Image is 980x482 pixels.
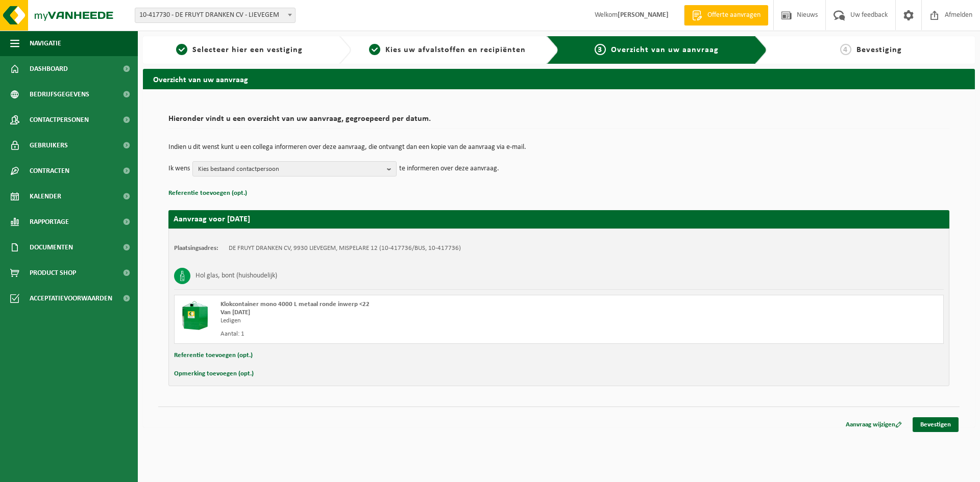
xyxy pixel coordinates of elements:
[174,367,254,380] button: Opmerking toevoegen (opt.)
[30,56,68,82] span: Dashboard
[192,161,397,176] button: Kies bestaand contactpersoon
[220,309,250,316] strong: Van [DATE]
[385,46,526,54] span: Kies uw afvalstoffen en recipiënten
[168,115,949,129] h2: Hieronder vindt u een overzicht van uw aanvraag, gegroepeerd per datum.
[220,330,600,338] div: Aantal: 1
[168,144,949,151] p: Indien u dit wenst kunt u een collega informeren over deze aanvraag, die ontvangt dan een kopie v...
[168,161,190,176] p: Ik wens
[840,44,851,55] span: 4
[30,260,76,286] span: Product Shop
[30,107,89,133] span: Contactpersonen
[399,161,499,176] p: te informeren over deze aanvraag.
[611,46,719,54] span: Overzicht van uw aanvraag
[838,417,910,432] a: Aanvraag wijzigen
[30,235,73,260] span: Documenten
[30,31,61,56] span: Navigatie
[705,10,763,20] span: Offerte aanvragen
[198,162,383,177] span: Kies bestaand contactpersoon
[30,209,69,235] span: Rapportage
[148,44,331,56] a: 1Selecteer hier een vestiging
[176,44,187,55] span: 1
[30,158,69,184] span: Contracten
[30,286,112,311] span: Acceptatievoorwaarden
[180,300,210,331] img: CR-BU-1C-4000-MET-03.png
[143,69,975,89] h2: Overzicht van uw aanvraag
[174,349,253,362] button: Referentie toevoegen (opt.)
[913,417,959,432] a: Bevestigen
[220,301,370,308] span: Klokcontainer mono 4000 L metaal ronde inwerp <22
[220,317,600,325] div: Ledigen
[135,8,295,22] span: 10-417730 - DE FRUYT DRANKEN CV - LIEVEGEM
[195,268,277,284] h3: Hol glas, bont (huishoudelijk)
[135,8,296,23] span: 10-417730 - DE FRUYT DRANKEN CV - LIEVEGEM
[856,46,902,54] span: Bevestiging
[618,11,669,19] strong: [PERSON_NAME]
[229,244,461,252] td: DE FRUYT DRANKEN CV, 9930 LIEVEGEM, MISPELARE 12 (10-417736/BUS, 10-417736)
[174,245,218,251] strong: Plaatsingsadres:
[30,133,68,158] span: Gebruikers
[30,184,61,209] span: Kalender
[595,44,606,55] span: 3
[30,82,89,107] span: Bedrijfsgegevens
[174,215,250,223] strong: Aanvraag voor [DATE]
[356,44,539,56] a: 2Kies uw afvalstoffen en recipiënten
[369,44,380,55] span: 2
[168,187,247,200] button: Referentie toevoegen (opt.)
[192,46,303,54] span: Selecteer hier een vestiging
[684,5,768,26] a: Offerte aanvragen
